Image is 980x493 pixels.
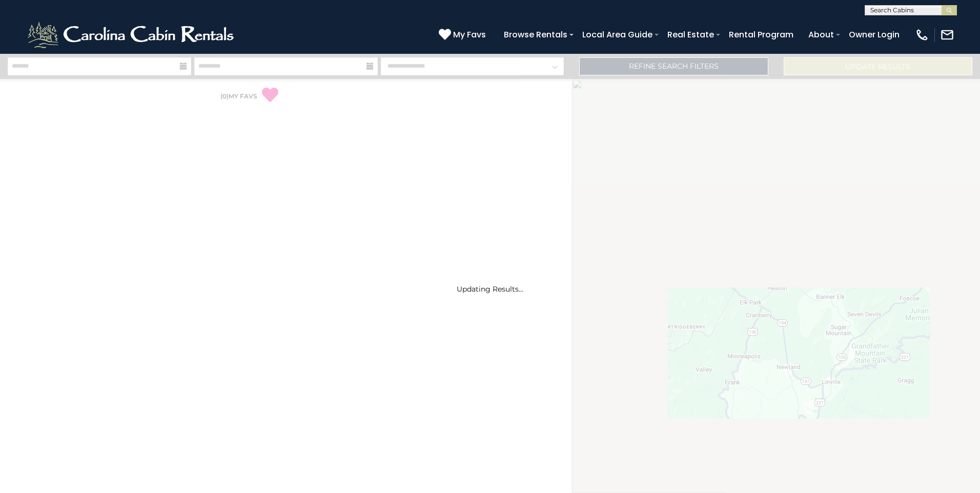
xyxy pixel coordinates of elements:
a: Real Estate [662,26,719,44]
a: Rental Program [724,26,799,44]
img: mail-regular-white.png [940,28,954,42]
img: White-1-2.png [26,19,238,50]
img: phone-regular-white.png [915,28,929,42]
a: About [803,26,839,44]
a: Browse Rentals [499,26,573,44]
a: Owner Login [844,26,905,44]
a: Local Area Guide [577,26,658,44]
span: My Favs [453,28,486,41]
a: My Favs [439,28,488,42]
